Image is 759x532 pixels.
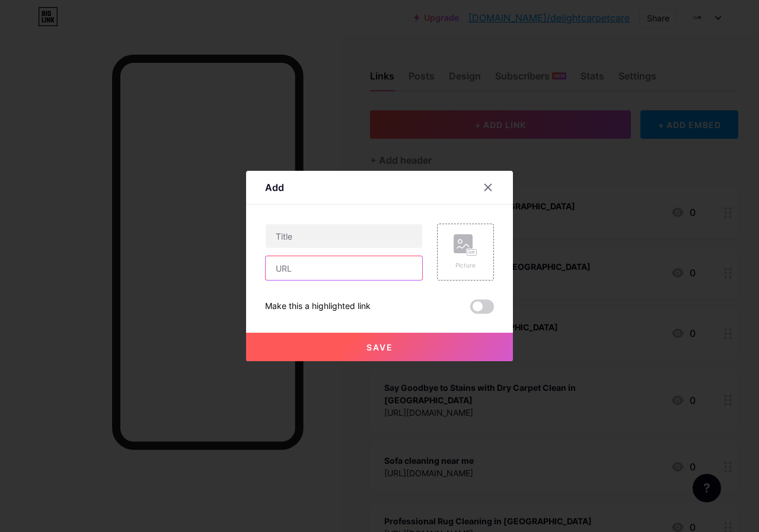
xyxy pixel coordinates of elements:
input: Title [266,224,422,248]
div: Make this a highlighted link [265,300,371,314]
div: Picture [454,261,477,270]
input: URL [266,256,422,280]
div: Add [265,180,284,195]
span: Save [366,342,393,352]
button: Save [246,333,513,361]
